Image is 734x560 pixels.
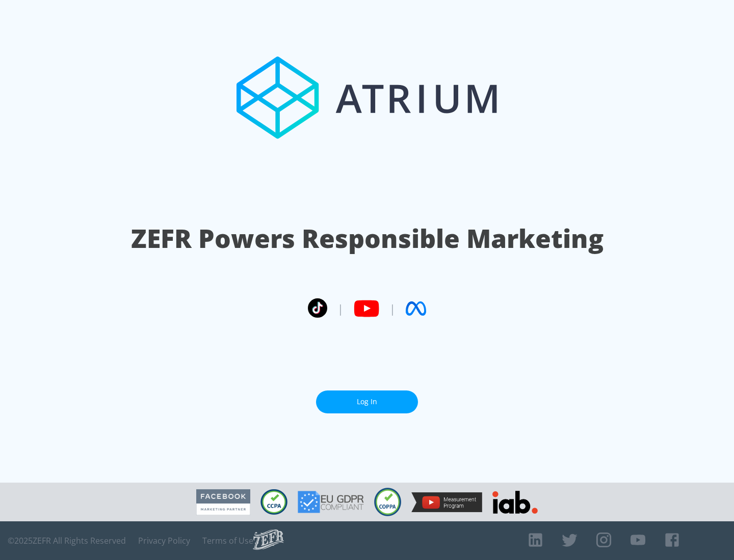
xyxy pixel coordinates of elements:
a: Terms of Use [202,536,253,546]
img: YouTube Measurement Program [411,492,482,512]
img: Facebook Marketing Partner [196,489,250,515]
span: © 2025 ZEFR All Rights Reserved [8,536,126,546]
img: COPPA Compliant [374,488,401,516]
h1: ZEFR Powers Responsible Marketing [131,221,604,256]
img: CCPA Compliant [260,489,287,515]
img: GDPR Compliant [298,491,364,513]
a: Log In [316,390,418,413]
span: | [337,301,344,316]
a: Privacy Policy [138,536,190,546]
img: IAB [492,491,538,514]
span: | [389,301,396,316]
